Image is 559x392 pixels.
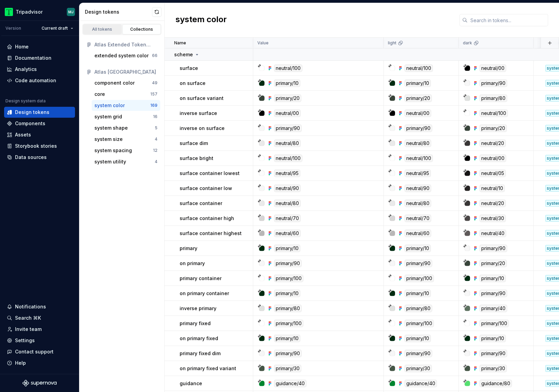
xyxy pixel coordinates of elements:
[16,9,43,15] div: Tripadvisor
[94,91,105,98] div: core
[405,64,433,72] div: neutral/100
[405,200,431,207] div: neutral/80
[405,290,431,297] div: primary/10
[274,155,302,162] div: neutral/100
[150,103,157,108] div: 169
[180,125,225,132] p: inverse on surface
[15,337,35,344] div: Settings
[480,200,506,207] div: neutral/20
[4,41,75,52] a: Home
[180,230,242,237] p: surface container highest
[480,95,507,102] div: primary/80
[94,102,125,109] div: system color
[274,79,300,87] div: primary/10
[180,170,240,177] p: surface container lowest
[15,143,57,149] div: Storybook stories
[274,200,301,207] div: neutral/80
[94,147,132,154] div: system spacing
[405,155,433,162] div: neutral/100
[274,140,301,147] div: neutral/80
[274,320,303,327] div: primary/100
[480,215,506,222] div: neutral/30
[480,335,506,342] div: primary/10
[180,335,218,342] p: on primary fixed
[480,380,512,387] div: guidance/80
[92,89,160,100] a: core157
[274,380,306,387] div: guidance/40
[274,245,300,252] div: primary/10
[22,380,57,387] a: Supernova Logo
[92,100,160,111] button: system color169
[92,77,160,88] a: component color49
[405,350,432,357] div: primary/90
[180,215,234,222] p: surface container high
[4,75,75,86] a: Code automation
[480,79,507,87] div: primary/90
[4,141,75,151] a: Storybook stories
[480,260,507,267] div: primary/20
[180,350,221,357] p: primary fixed dim
[405,320,434,327] div: primary/100
[480,170,506,177] div: neutral/05
[92,50,160,61] button: extended system color66
[15,55,51,61] div: Documentation
[4,118,75,129] a: Components
[274,64,302,72] div: neutral/100
[274,185,301,192] div: neutral/90
[180,245,197,252] p: primary
[274,125,302,132] div: primary/90
[4,107,75,118] a: Design tokens
[405,260,432,267] div: primary/90
[92,145,160,156] button: system spacing12
[15,154,47,161] div: Data sources
[180,290,229,297] p: on primary container
[480,185,505,192] div: neutral/10
[257,40,269,46] p: Value
[405,79,431,87] div: primary/10
[405,380,437,387] div: guidance/40
[176,14,227,26] h2: system color
[174,40,186,46] p: Name
[92,122,160,133] a: system shape5
[4,301,75,312] button: Notifications
[480,290,507,297] div: primary/90
[180,275,222,282] p: primary container
[155,125,157,131] div: 5
[152,53,157,58] div: 66
[480,275,506,282] div: primary/10
[94,52,149,59] div: extended system color
[92,134,160,145] button: system size4
[405,365,432,372] div: primary/30
[405,140,431,147] div: neutral/80
[405,110,431,117] div: neutral/00
[94,136,123,143] div: system size
[153,114,157,119] div: 16
[274,305,302,312] div: primary/80
[274,350,302,357] div: primary/90
[405,230,431,237] div: neutral/60
[15,348,54,355] div: Contact support
[405,275,434,282] div: primary/100
[405,125,432,132] div: primary/90
[15,109,49,116] div: Design tokens
[274,215,301,222] div: neutral/70
[150,91,157,97] div: 157
[92,156,160,167] button: system utility4
[480,305,507,312] div: primary/40
[480,230,506,237] div: neutral/40
[4,64,75,75] a: Analytics
[92,111,160,122] button: system grid16
[153,148,157,153] div: 12
[94,158,126,165] div: system utility
[388,40,396,46] p: light
[94,41,157,48] div: Atlas Extended Token Library
[180,320,211,327] p: primary fixed
[39,24,76,33] button: Current draft
[274,365,301,372] div: primary/30
[180,185,232,192] p: surface container low
[155,136,157,142] div: 4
